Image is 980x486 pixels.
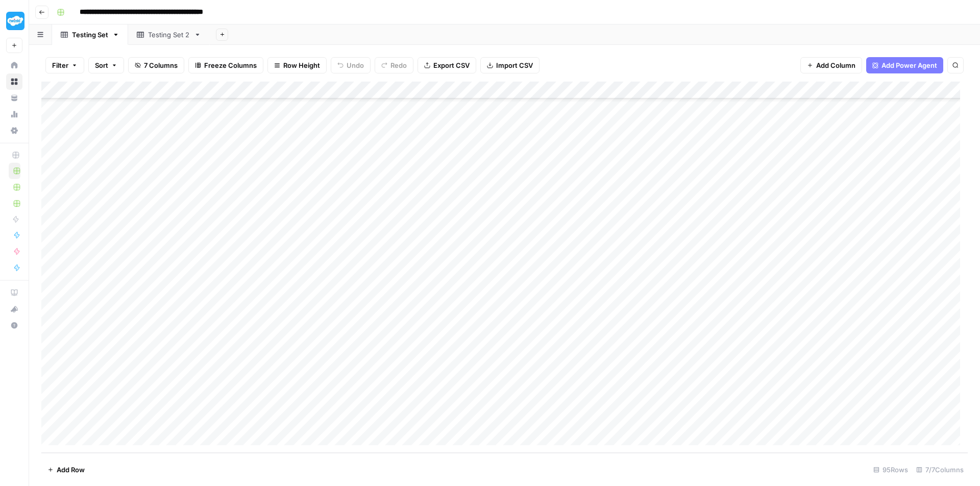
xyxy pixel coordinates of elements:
img: Twinkl Logo [6,12,24,30]
span: Add Power Agent [881,60,937,70]
div: Testing Set [72,30,108,40]
a: Your Data [6,90,22,106]
button: Help + Support [6,317,22,334]
span: Row Height [283,60,320,70]
div: Testing Set 2 [148,30,190,40]
a: Settings [6,122,22,139]
div: What's new? [7,301,22,317]
a: Testing Set [52,24,128,45]
button: Row Height [267,57,327,73]
span: Filter [52,60,68,70]
span: Export CSV [433,60,470,70]
a: Home [6,57,22,73]
span: 7 Columns [144,60,178,70]
span: Freeze Columns [204,60,257,70]
button: 7 Columns [128,57,184,73]
a: AirOps Academy [6,285,22,301]
span: Sort [95,60,108,70]
button: Import CSV [480,57,540,73]
a: Usage [6,106,22,122]
span: Add Column [816,60,855,70]
button: Sort [88,57,124,73]
button: Add Power Agent [866,57,943,73]
span: Add Row [57,465,85,475]
button: What's new? [6,301,22,317]
a: Testing Set 2 [128,24,210,45]
div: 7/7 Columns [912,462,968,478]
div: 95 Rows [869,462,912,478]
button: Filter [45,57,84,73]
a: Browse [6,73,22,90]
span: Redo [390,60,407,70]
button: Freeze Columns [188,57,263,73]
span: Import CSV [496,60,533,70]
button: Workspace: Twinkl [6,8,22,34]
button: Add Column [800,57,862,73]
span: Undo [347,60,364,70]
button: Add Row [41,462,91,478]
button: Undo [331,57,371,73]
button: Export CSV [418,57,476,73]
button: Redo [375,57,413,73]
